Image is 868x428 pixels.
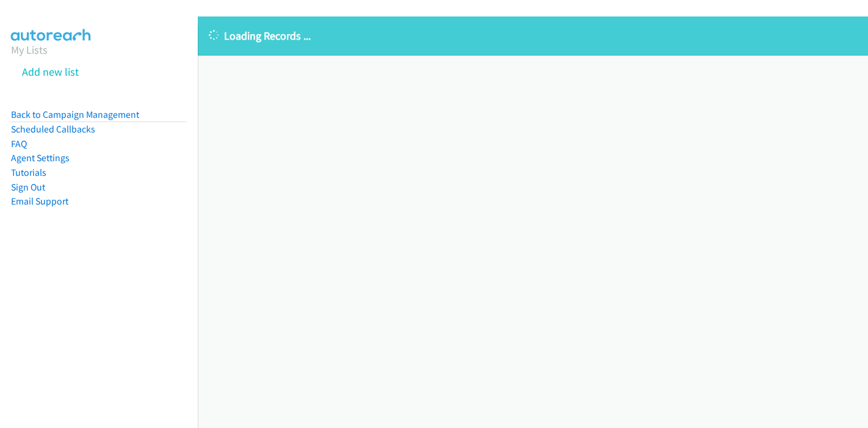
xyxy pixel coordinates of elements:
[209,27,857,44] p: Loading Records ...
[11,167,46,178] a: Tutorials
[22,65,79,79] a: Add new list
[11,138,27,150] a: FAQ
[11,43,48,57] a: My Lists
[11,181,45,193] a: Sign Out
[11,123,95,135] a: Scheduled Callbacks
[11,109,139,120] a: Back to Campaign Management
[11,195,68,207] a: Email Support
[11,152,70,164] a: Agent Settings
